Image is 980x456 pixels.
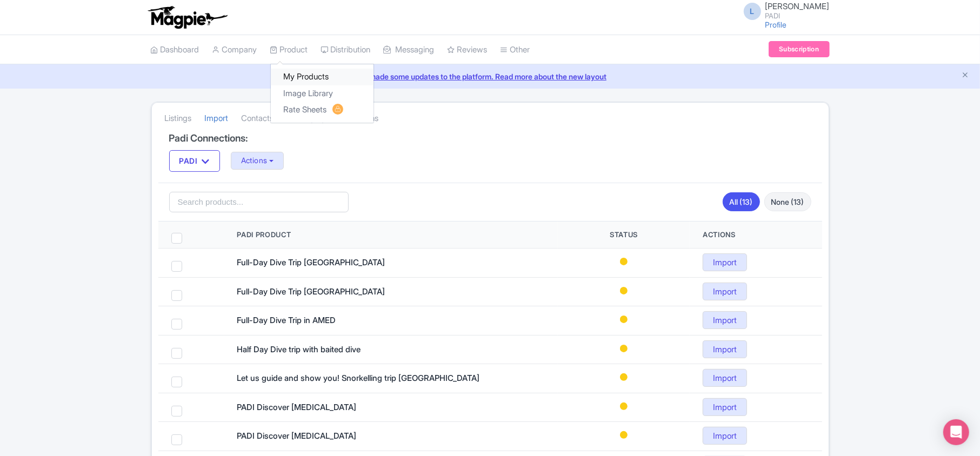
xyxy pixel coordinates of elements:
th: Actions [690,222,822,249]
th: Status [558,222,690,249]
a: Import [703,283,747,300]
a: Contacts [242,104,274,133]
a: Import [703,340,747,358]
span: [PERSON_NAME] [765,1,830,11]
div: Full-Day Dive Trip Nusa Penida [237,257,545,269]
div: PADI Discover Scuba Diving [237,430,545,442]
a: My Products [271,69,374,85]
a: Product [270,35,308,65]
span: L [744,3,761,20]
a: Image Library [271,85,374,102]
a: Import [703,398,747,416]
th: Padi Product [224,222,558,249]
a: Other [501,35,530,65]
a: We made some updates to the platform. Read more about the new layout [6,71,974,82]
a: Import [205,104,229,133]
h4: Padi Connections: [169,133,811,144]
div: Open Intercom Messenger [943,419,969,445]
a: Listings [165,104,192,133]
a: Distribution [321,35,371,65]
a: L [PERSON_NAME] PADI [737,2,830,19]
a: Import [703,369,747,387]
a: Subscription [769,41,829,57]
a: Rate Sheets [271,102,374,118]
a: Profile [765,20,787,29]
small: PADI [765,12,830,19]
button: Actions [231,152,284,170]
div: PADI Discover Scuba Diving [237,401,545,414]
button: Close announcement [961,70,969,82]
div: Half Day Dive trip with baited dive [237,344,545,356]
div: Let us guide and show you! Snorkelling trip Ustica [237,372,545,385]
a: All (13) [723,192,760,211]
a: Messaging [384,35,435,65]
img: logo-ab69f6fb50320c5b225c76a69d11143b.png [145,5,229,29]
a: Import [703,253,747,271]
a: Reviews [448,35,488,65]
a: Company [212,35,257,65]
a: Import [703,427,747,445]
div: Full-Day Dive Trip Tulamben [237,286,545,298]
a: Dashboard [151,35,199,65]
button: PADI [169,150,220,172]
a: None (13) [764,192,811,211]
div: Full-Day Dive Trip in AMED [237,314,545,327]
input: Search products... [169,192,349,212]
a: Import [703,311,747,329]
